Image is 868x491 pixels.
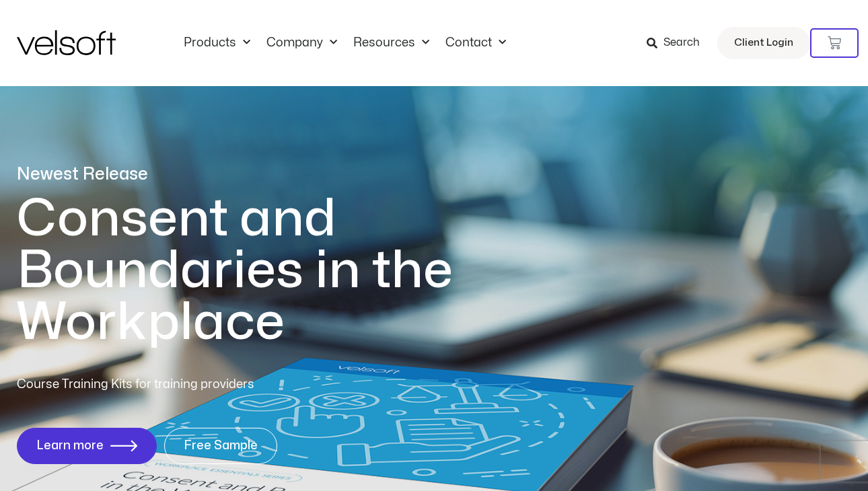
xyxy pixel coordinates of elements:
a: CompanyMenu Toggle [258,36,345,50]
a: ContactMenu Toggle [437,36,514,50]
span: Client Login [734,34,793,52]
a: ProductsMenu Toggle [176,36,258,50]
img: Velsoft Training Materials [17,30,116,55]
p: Course Training Kits for training providers [17,375,352,394]
span: Search [663,34,700,52]
a: Free Sample [164,428,277,464]
a: Learn more [17,428,157,464]
p: Newest Release [17,163,508,186]
span: Learn more [36,439,104,453]
a: Search [647,32,709,54]
a: Client Login [717,27,810,59]
nav: Menu [176,36,514,50]
h1: Consent and Boundaries in the Workplace [17,193,508,348]
span: Free Sample [184,439,258,453]
a: ResourcesMenu Toggle [345,36,437,50]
